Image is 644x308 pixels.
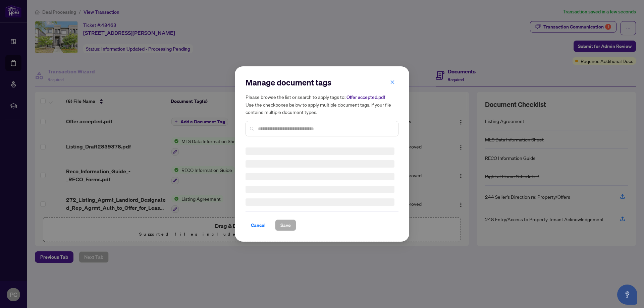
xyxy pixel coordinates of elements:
[390,80,395,84] span: close
[251,220,266,231] span: Cancel
[617,285,637,305] button: Open asap
[275,220,296,231] button: Save
[246,77,398,88] h2: Manage document tags
[246,220,271,231] button: Cancel
[346,94,385,100] span: Offer accepted.pdf
[246,93,398,116] h5: Please browse the list or search to apply tags to: Use the checkboxes below to apply multiple doc...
